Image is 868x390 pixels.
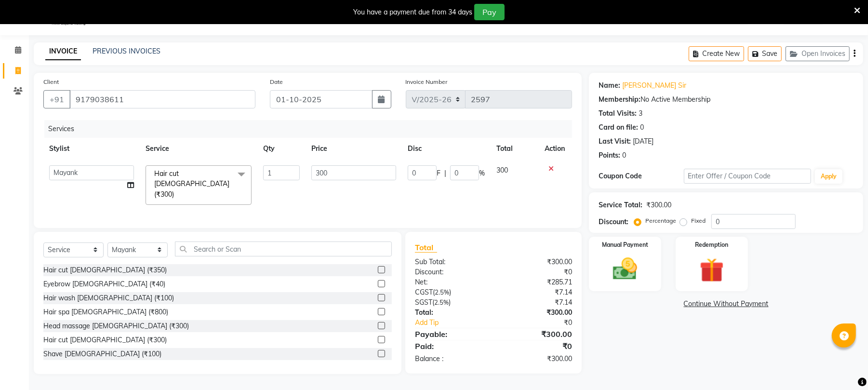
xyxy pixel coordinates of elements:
div: 3 [639,108,642,119]
label: Redemption [695,241,728,249]
a: [PERSON_NAME] Sir [622,81,686,91]
span: 300 [496,166,508,175]
div: Payable: [408,328,494,340]
div: ₹0 [508,318,579,328]
label: Invoice Number [406,78,448,86]
div: Hair spa [DEMOGRAPHIC_DATA] (₹800) [43,307,168,317]
div: Shave [DEMOGRAPHIC_DATA] (₹100) [43,349,161,359]
input: Enter Offer / Coupon Code [684,169,811,184]
button: Apply [815,169,842,184]
span: CGST [415,288,433,296]
div: Eyebrow [DEMOGRAPHIC_DATA] (₹40) [43,279,165,289]
input: Search or Scan [175,242,392,256]
a: x [174,190,178,199]
div: No Active Membership [599,94,854,105]
a: PREVIOUS INVOICES [93,47,160,55]
button: Create New [689,46,744,61]
div: Membership: [599,94,641,105]
th: Action [539,138,572,160]
img: _cash.svg [605,255,645,283]
span: % [479,168,485,178]
span: 2.5% [435,288,449,296]
div: Points: [599,150,620,161]
button: Pay [474,4,505,20]
span: | [444,168,446,178]
div: ₹285.71 [494,277,579,287]
input: Search by Name/Mobile/Email/Code [69,90,255,108]
label: Client [43,78,59,86]
a: Continue Without Payment [591,299,861,309]
a: INVOICE [45,43,81,60]
div: Coupon Code [599,171,683,181]
div: Card on file: [599,122,638,133]
img: _gift.svg [692,255,732,285]
div: ₹300.00 [494,257,579,267]
div: Net: [408,277,494,287]
span: F [437,168,441,178]
div: Hair wash [DEMOGRAPHIC_DATA] (₹100) [43,293,174,303]
button: +91 [43,90,70,108]
div: [DATE] [633,136,654,147]
a: Add Tip [408,318,508,328]
th: Total [491,138,539,160]
div: ( ) [408,297,494,308]
div: 0 [622,150,626,161]
div: ₹300.00 [494,308,579,318]
th: Price [306,138,402,160]
div: 0 [640,122,644,133]
label: Fixed [691,216,706,225]
div: You have a payment due from 34 days [353,7,472,17]
div: ₹0 [494,267,579,277]
div: Hair cut [DEMOGRAPHIC_DATA] (₹300) [43,335,167,345]
span: SGST [415,298,432,307]
div: Total: [408,308,494,318]
th: Service [140,138,257,160]
div: ₹7.14 [494,297,579,308]
th: Qty [257,138,306,160]
label: Date [270,78,283,86]
div: ₹7.14 [494,287,579,297]
div: Total Visits: [599,108,637,119]
button: Save [748,46,782,61]
th: Disc [402,138,491,160]
div: ₹300.00 [494,354,579,364]
div: Paid: [408,340,494,352]
div: ( ) [408,287,494,297]
div: Service Total: [599,200,642,210]
label: Manual Payment [602,241,648,249]
div: Hair cut [DEMOGRAPHIC_DATA] (₹350) [43,265,167,275]
span: 2.5% [434,298,449,306]
span: Hair cut [DEMOGRAPHIC_DATA] (₹300) [154,169,229,199]
div: Sub Total: [408,257,494,267]
div: ₹300.00 [494,328,579,340]
div: Discount: [599,217,628,227]
label: Percentage [645,216,676,225]
div: Services [44,120,579,138]
span: Total [415,242,437,253]
div: Discount: [408,267,494,277]
div: ₹0 [494,340,579,352]
th: Stylist [43,138,140,160]
button: Open Invoices [786,46,850,61]
div: Head massage [DEMOGRAPHIC_DATA] (₹300) [43,321,189,331]
div: Balance : [408,354,494,364]
div: Name: [599,81,620,91]
div: Last Visit: [599,136,631,147]
div: ₹300.00 [646,200,671,210]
